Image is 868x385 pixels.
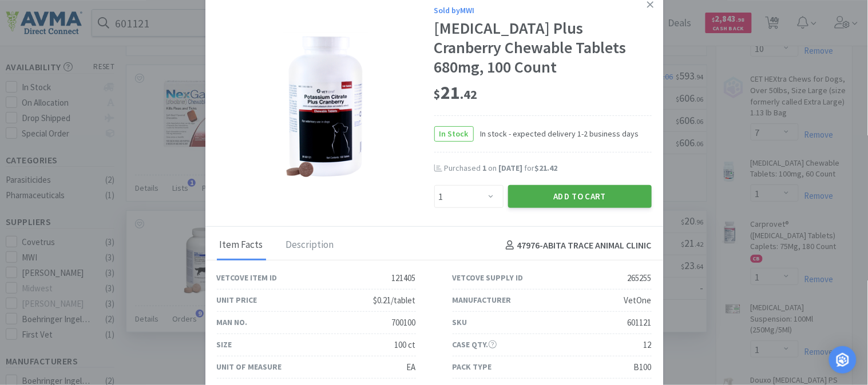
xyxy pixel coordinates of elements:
[217,271,278,284] div: Vetcove Item ID
[374,294,416,307] div: $0.21/tablet
[483,163,487,173] span: 1
[217,360,282,373] div: Unit of Measure
[461,86,478,102] span: . 42
[624,294,652,307] div: VetOne
[217,316,248,328] div: Man No.
[407,360,416,374] div: EA
[535,163,558,173] span: $21.42
[434,19,652,77] div: [MEDICAL_DATA] Plus Cranberry Chewable Tablets 680mg, 100 Count
[435,127,473,141] span: In Stock
[434,86,441,102] span: $
[634,360,652,374] div: B100
[445,163,652,174] div: Purchased on for
[474,127,639,140] span: In stock - expected delivery 1-2 business days
[453,360,492,373] div: Pack Type
[499,163,523,173] span: [DATE]
[453,294,512,306] div: Manufacturer
[829,346,857,374] div: Open Intercom Messenger
[508,185,652,208] button: Add to Cart
[392,271,416,285] div: 121405
[628,316,652,330] div: 601121
[453,338,497,351] div: Case Qty.
[434,81,478,104] span: 21
[283,231,337,260] div: Description
[628,271,652,285] div: 265255
[392,316,416,330] div: 700100
[217,294,257,306] div: Unit Price
[282,32,369,181] img: 2c7ac4e0369b40b08987e8c38ef7126d_265255.png
[217,231,266,260] div: Item Facts
[217,338,232,351] div: Size
[453,316,467,328] div: SKU
[395,338,416,352] div: 100 ct
[501,238,652,253] h4: 47976 - ABITA TRACE ANIMAL CLINIC
[644,338,652,352] div: 12
[453,271,524,284] div: Vetcove Supply ID
[434,4,652,17] div: Sold by MWI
